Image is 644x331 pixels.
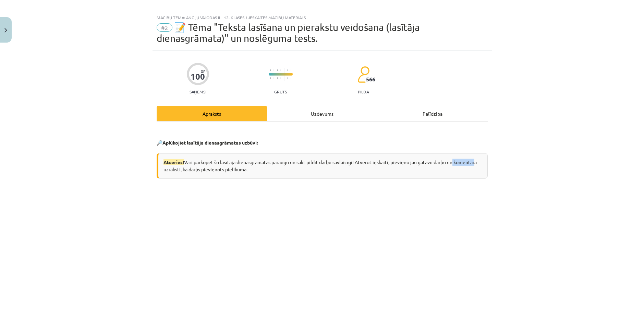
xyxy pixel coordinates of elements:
p: pilda [358,89,369,94]
p: Saņemsi [187,89,209,94]
img: icon-short-line-57e1e144782c952c97e751825c79c345078a6d821885a25fce030b3d8c18986b.svg [287,77,288,79]
div: Palīdzība [377,106,488,121]
p: 🔎 [157,139,488,146]
img: icon-short-line-57e1e144782c952c97e751825c79c345078a6d821885a25fce030b3d8c18986b.svg [274,77,274,79]
div: 100 [191,72,205,81]
div: Vari pārkopēt šo lasītāja dienasgrāmatas paraugu un sākt pildīt darbu savlaicīgi! Atverot ieskait... [157,153,488,179]
img: icon-close-lesson-0947bae3869378f0d4975bcd49f059093ad1ed9edebbc8119c70593378902aed.svg [4,28,7,33]
img: students-c634bb4e5e11cddfef0936a35e636f08e4e9abd3cc4e673bd6f9a4125e45ecb1.svg [357,66,369,83]
strong: Aplūkojiet lasītāja dienasgrāmatas uzbūvi: [162,139,258,146]
span: Atceries! [163,159,184,165]
span: #2 [157,23,172,32]
img: icon-short-line-57e1e144782c952c97e751825c79c345078a6d821885a25fce030b3d8c18986b.svg [277,77,278,79]
img: icon-short-line-57e1e144782c952c97e751825c79c345078a6d821885a25fce030b3d8c18986b.svg [274,69,274,71]
span: 📝 Tēma "Teksta lasīšana un pierakstu veidošana (lasītāja dienasgrāmata)" un noslēguma tests. [157,22,420,44]
span: XP [201,69,205,73]
p: Grūts [274,89,287,94]
span: 566 [366,76,375,82]
div: Uzdevums [267,106,377,121]
img: icon-short-line-57e1e144782c952c97e751825c79c345078a6d821885a25fce030b3d8c18986b.svg [277,69,278,71]
div: Apraksts [157,106,267,121]
img: icon-long-line-d9ea69661e0d244f92f715978eff75569469978d946b2353a9bb055b3ed8787d.svg [284,68,284,81]
img: icon-short-line-57e1e144782c952c97e751825c79c345078a6d821885a25fce030b3d8c18986b.svg [291,69,291,71]
div: Mācību tēma: Angļu valodas ii - 12. klases 1.ieskaites mācību materiāls [157,15,488,20]
img: icon-short-line-57e1e144782c952c97e751825c79c345078a6d821885a25fce030b3d8c18986b.svg [287,69,288,71]
img: icon-short-line-57e1e144782c952c97e751825c79c345078a6d821885a25fce030b3d8c18986b.svg [291,77,291,79]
